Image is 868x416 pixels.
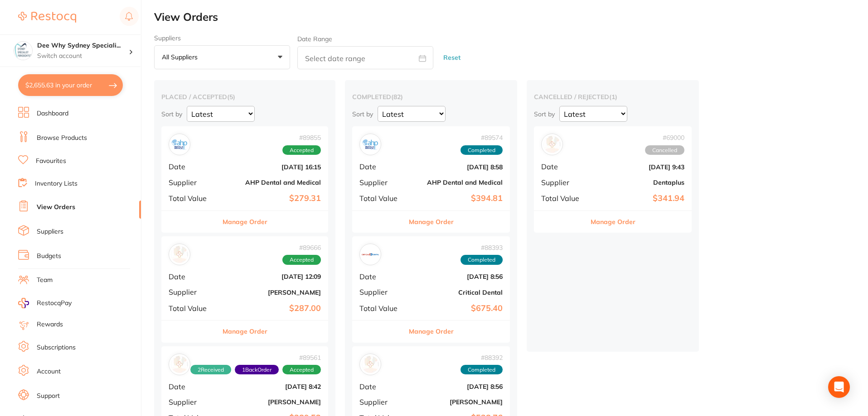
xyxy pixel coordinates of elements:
[297,35,332,43] label: Date Range
[18,298,72,308] a: RestocqPay
[541,178,587,186] span: Supplier
[359,194,405,202] span: Total Value
[161,93,328,101] h2: placed / accepted ( 5 )
[645,134,684,141] span: # 69000
[409,211,454,233] button: Manage Order
[224,194,321,203] b: $279.31
[161,126,328,233] div: AHP Dental and Medical#89855AcceptedDate[DATE] 16:15SupplierAHP Dental and MedicalTotal Value$279...
[154,11,868,24] h2: View Orders
[36,157,66,166] a: Favourites
[37,109,68,118] a: Dashboard
[224,398,321,406] b: [PERSON_NAME]
[154,45,290,70] button: All suppliers
[161,236,328,343] div: Henry Schein Halas#89666AcceptedDate[DATE] 12:09Supplier[PERSON_NAME]Total Value$287.00Manage Order
[461,145,503,155] span: Completed
[412,398,503,406] b: [PERSON_NAME]
[362,246,379,263] img: Critical Dental
[37,276,53,285] a: Team
[297,46,433,69] input: Select date range
[18,74,123,96] button: $2,655.63 in your order
[14,42,32,60] img: Dee Why Sydney Specialist Periodontics
[37,367,61,376] a: Account
[37,52,129,61] p: Switch account
[352,93,510,101] h2: completed ( 82 )
[190,365,231,375] span: Received
[534,110,555,118] p: Sort by
[282,255,321,265] span: Accepted
[171,356,188,373] img: Henry Schein Halas
[161,110,182,118] p: Sort by
[162,53,201,61] p: All suppliers
[412,194,503,203] b: $394.81
[37,320,63,329] a: Rewards
[594,179,684,186] b: Dentaplus
[541,194,587,202] span: Total Value
[169,273,217,281] span: Date
[37,41,129,50] h4: Dee Why Sydney Specialist Periodontics
[224,163,321,171] b: [DATE] 16:15
[224,289,321,296] b: [PERSON_NAME]
[169,288,217,296] span: Supplier
[169,398,217,406] span: Supplier
[412,289,503,296] b: Critical Dental
[224,383,321,390] b: [DATE] 8:42
[169,163,217,171] span: Date
[645,145,684,155] span: Cancelled
[224,304,321,313] b: $287.00
[171,246,188,263] img: Henry Schein Halas
[171,136,188,153] img: AHP Dental and Medical
[409,320,454,342] button: Manage Order
[359,273,405,281] span: Date
[282,134,321,141] span: # 89855
[412,304,503,313] b: $675.40
[594,194,684,203] b: $341.94
[18,12,76,23] img: Restocq Logo
[282,145,321,155] span: Accepted
[35,179,78,188] a: Inventory Lists
[154,34,290,42] label: Suppliers
[282,244,321,251] span: # 89666
[169,178,217,186] span: Supplier
[359,398,405,406] span: Supplier
[362,136,379,153] img: AHP Dental and Medical
[359,288,405,296] span: Supplier
[412,383,503,390] b: [DATE] 8:56
[461,244,503,251] span: # 88393
[461,365,503,375] span: Completed
[18,7,76,28] a: Restocq Logo
[543,136,561,153] img: Dentaplus
[37,252,61,261] a: Budgets
[169,383,217,391] span: Date
[359,383,405,391] span: Date
[412,163,503,171] b: [DATE] 8:58
[362,356,379,373] img: Adam Dental
[190,354,321,361] span: # 89561
[223,320,267,342] button: Manage Order
[461,255,503,265] span: Completed
[224,273,321,280] b: [DATE] 12:09
[169,194,217,202] span: Total Value
[37,203,75,212] a: View Orders
[412,273,503,280] b: [DATE] 8:56
[412,179,503,186] b: AHP Dental and Medical
[359,178,405,186] span: Supplier
[461,134,503,141] span: # 89574
[541,163,587,171] span: Date
[461,354,503,361] span: # 88392
[352,110,373,118] p: Sort by
[359,304,405,312] span: Total Value
[534,93,692,101] h2: cancelled / rejected ( 1 )
[282,365,321,375] span: Accepted
[18,298,29,308] img: RestocqPay
[591,211,635,233] button: Manage Order
[37,299,72,308] span: RestocqPay
[224,179,321,186] b: AHP Dental and Medical
[37,392,60,401] a: Support
[169,304,217,312] span: Total Value
[37,343,76,352] a: Subscriptions
[828,376,850,398] div: Open Intercom Messenger
[235,365,279,375] span: Back orders
[37,134,87,143] a: Browse Products
[594,163,684,171] b: [DATE] 9:43
[441,46,463,70] button: Reset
